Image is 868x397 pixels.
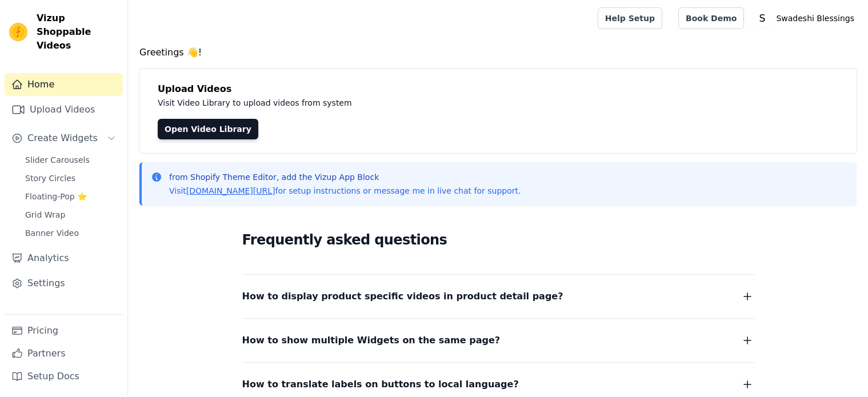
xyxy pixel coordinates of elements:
[678,7,744,29] a: Book Demo
[158,82,838,96] h4: Upload Videos
[169,185,521,197] p: Visit for setup instructions or message me in live chat for support.
[5,365,123,388] a: Setup Docs
[18,189,123,204] a: Floating-Pop ⭐
[37,11,118,53] span: Vizup Shoppable Videos
[242,376,754,392] button: How to translate labels on buttons to local language?
[753,8,859,29] button: S Swadeshi Blessings
[25,227,79,239] span: Banner Video
[242,288,563,304] span: How to display product specific videos in product detail page?
[5,73,123,96] a: Home
[242,288,754,304] button: How to display product specific videos in product detail page?
[27,131,98,145] span: Create Widgets
[18,152,123,168] a: Slider Carousels
[139,46,857,59] h4: Greetings 👋!
[18,170,123,186] a: Story Circles
[18,225,123,241] a: Banner Video
[25,191,87,202] span: Floating-Pop ⭐
[18,207,123,223] a: Grid Wrap
[5,98,123,121] a: Upload Videos
[5,247,123,270] a: Analytics
[158,119,258,139] a: Open Video Library
[242,332,501,348] span: How to show multiple Widgets on the same page?
[771,8,859,29] p: Swadeshi Blessings
[169,171,521,183] p: from Shopify Theme Editor, add the Vizup App Block
[25,209,65,220] span: Grid Wrap
[5,272,123,295] a: Settings
[598,7,662,29] a: Help Setup
[5,342,123,365] a: Partners
[5,319,123,342] a: Pricing
[9,23,27,41] img: Vizup
[25,154,90,166] span: Slider Carousels
[759,13,766,24] text: S
[242,228,754,251] h2: Frequently asked questions
[242,332,754,348] button: How to show multiple Widgets on the same page?
[242,376,519,392] span: How to translate labels on buttons to local language?
[5,127,123,150] button: Create Widgets
[25,173,75,184] span: Story Circles
[158,96,670,110] p: Visit Video Library to upload videos from system
[186,186,275,195] a: [DOMAIN_NAME][URL]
